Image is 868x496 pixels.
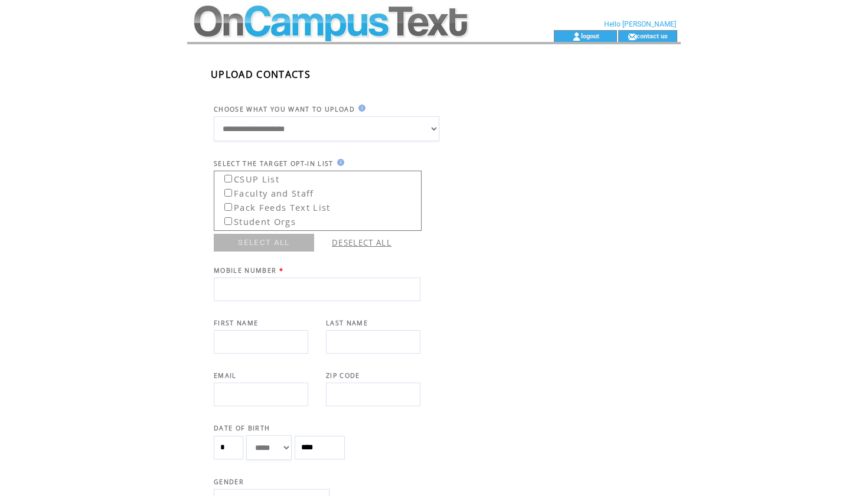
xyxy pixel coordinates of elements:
[214,478,244,486] span: GENDER
[637,32,668,40] a: contact us
[214,105,355,113] span: CHOOSE WHAT YOU WANT TO UPLOAD
[224,203,232,211] input: Pack Feeds Text List
[628,32,637,41] img: contact_us_icon.gif
[214,159,334,168] span: SELECT THE TARGET OPT-IN LIST
[355,105,366,112] img: help.gif
[214,266,276,275] span: MOBILE NUMBER
[572,32,581,41] img: account_icon.gif
[214,319,258,327] span: FIRST NAME
[214,234,314,252] a: SELECT ALL
[604,20,676,28] span: Hello [PERSON_NAME]
[334,159,344,166] img: help.gif
[216,170,279,185] label: CSUP List
[326,319,368,327] span: LAST NAME
[211,68,311,81] span: UPLOAD CONTACTS
[224,175,232,182] input: CSUP List
[214,371,237,380] span: EMAIL
[581,32,599,40] a: logout
[214,424,270,432] span: DATE OF BIRTH
[216,198,331,213] label: Pack Feeds Text List
[326,371,360,380] span: ZIP CODE
[216,213,296,227] label: Student Orgs
[332,237,391,248] a: DESELECT ALL
[224,189,232,197] input: Faculty and Staff
[216,184,314,199] label: Faculty and Staff
[224,217,232,225] input: Student Orgs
